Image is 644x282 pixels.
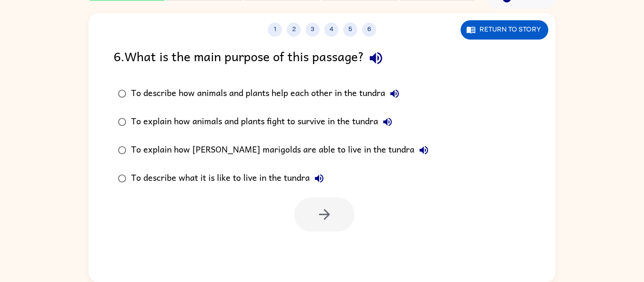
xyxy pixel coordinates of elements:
[287,23,301,37] button: 2
[461,20,548,40] button: Return to story
[378,113,397,131] button: To explain how animals and plants fight to survive in the tundra
[268,23,282,37] button: 1
[131,169,329,188] div: To describe what it is like to live in the tundra
[305,23,320,37] button: 3
[362,23,376,37] button: 6
[385,84,404,103] button: To describe how animals and plants help each other in the tundra
[310,169,329,188] button: To describe what it is like to live in the tundra
[343,23,357,37] button: 5
[114,46,530,70] div: 6 . What is the main purpose of this passage?
[324,23,339,37] button: 4
[131,84,404,103] div: To describe how animals and plants help each other in the tundra
[414,141,433,160] button: To explain how [PERSON_NAME] marigolds are able to live in the tundra
[131,113,397,131] div: To explain how animals and plants fight to survive in the tundra
[131,141,433,160] div: To explain how [PERSON_NAME] marigolds are able to live in the tundra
